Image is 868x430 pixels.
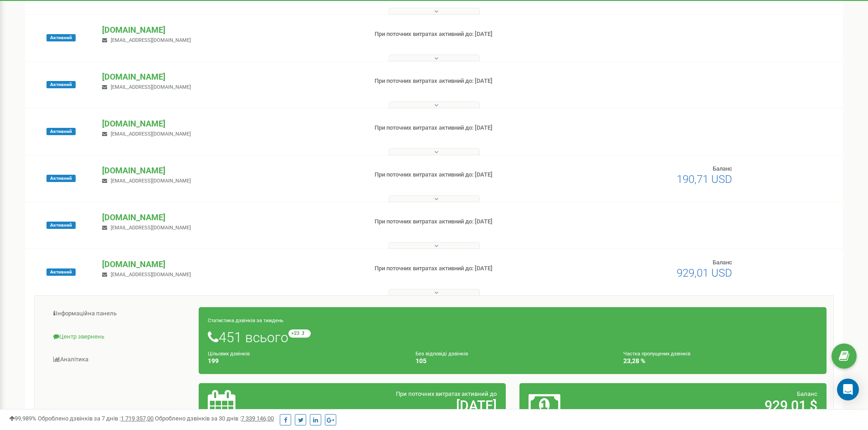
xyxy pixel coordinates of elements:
span: Активний [46,128,76,135]
span: 190,71 USD [677,173,732,186]
span: [EMAIL_ADDRESS][DOMAIN_NAME] [111,84,191,90]
p: [DOMAIN_NAME] [102,71,360,83]
span: Активний [46,268,76,276]
span: [EMAIL_ADDRESS][DOMAIN_NAME] [111,178,191,184]
span: Баланс [713,259,732,266]
span: Оброблено дзвінків за 30 днів : [155,415,274,422]
p: [DOMAIN_NAME] [102,212,360,223]
p: При поточних витратах активний до: [DATE] [375,30,564,39]
span: При поточних витратах активний до [396,390,497,397]
span: Активний [46,34,76,41]
h4: 105 [416,358,610,364]
span: 99,989% [9,415,36,422]
h4: 199 [208,358,402,364]
h4: 23,28 % [623,358,817,364]
p: При поточних витратах активний до: [DATE] [375,77,564,86]
h1: 451 всього [208,329,817,345]
p: [DOMAIN_NAME] [102,165,360,177]
span: Оброблено дзвінків за 7 днів : [38,415,154,422]
a: Інформаційна панель [41,303,199,325]
span: Активний [46,81,76,88]
span: Активний [46,175,76,182]
span: Активний [46,222,76,229]
span: [EMAIL_ADDRESS][DOMAIN_NAME] [111,225,191,231]
small: Статистика дзвінків за тиждень [208,318,283,324]
span: [EMAIL_ADDRESS][DOMAIN_NAME] [111,272,191,278]
small: Без відповіді дзвінків [416,351,468,357]
p: При поточних витратах активний до: [DATE] [375,264,564,273]
u: 7 339 146,00 [241,415,274,422]
p: [DOMAIN_NAME] [102,118,360,130]
p: При поточних витратах активний до: [DATE] [375,218,564,226]
p: При поточних витратах активний до: [DATE] [375,124,564,132]
p: [DOMAIN_NAME] [102,258,360,270]
span: [EMAIL_ADDRESS][DOMAIN_NAME] [111,37,191,43]
small: +23 [288,329,311,338]
h2: 929,01 $ [629,398,817,413]
h2: [DATE] [308,398,497,413]
small: Цільових дзвінків [208,351,250,357]
p: [DOMAIN_NAME] [102,24,360,36]
span: 929,01 USD [677,267,732,279]
div: Open Intercom Messenger [837,379,859,400]
p: При поточних витратах активний до: [DATE] [375,171,564,179]
small: Частка пропущених дзвінків [623,351,690,357]
u: 1 719 357,00 [121,415,154,422]
span: Баланс [797,390,817,397]
span: Баланс [713,165,732,172]
span: [EMAIL_ADDRESS][DOMAIN_NAME] [111,131,191,137]
a: Центр звернень [41,326,199,348]
a: Аналiтика [41,349,199,371]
